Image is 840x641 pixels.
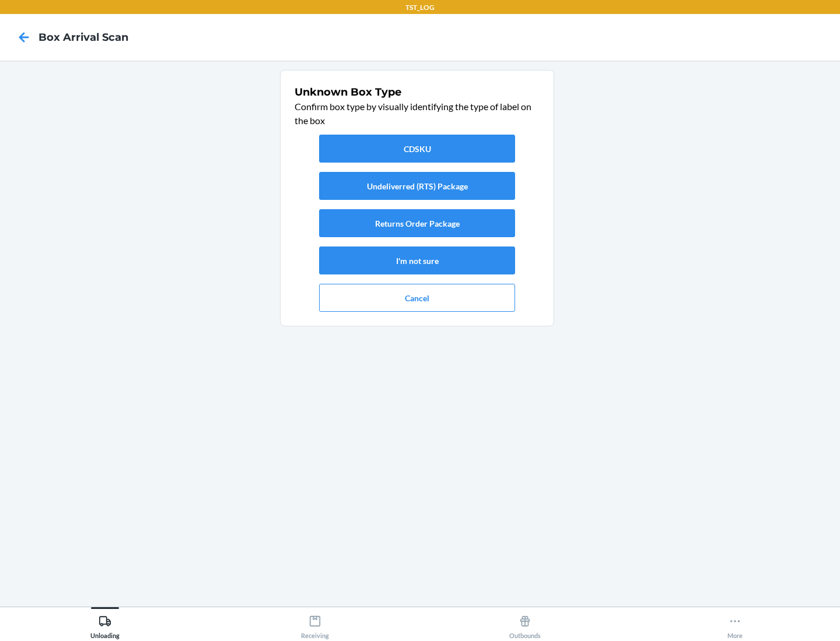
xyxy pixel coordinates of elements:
[210,607,420,639] button: Receiving
[38,30,128,45] h4: Box Arrival Scan
[319,209,515,237] button: Returns Order Package
[90,610,120,639] div: Unloading
[420,607,630,639] button: Outbounds
[727,610,743,639] div: More
[295,100,540,128] p: Confirm box type by visually identifying the type of label on the box
[630,607,840,639] button: More
[509,610,541,639] div: Outbounds
[319,246,515,274] button: I'm not sure
[319,172,515,200] button: Undeliverred (RTS) Package
[319,135,515,163] button: CDSKU
[405,2,435,13] p: TST_LOG
[319,284,515,312] button: Cancel
[295,84,540,100] h1: Unknown Box Type
[301,610,329,639] div: Receiving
